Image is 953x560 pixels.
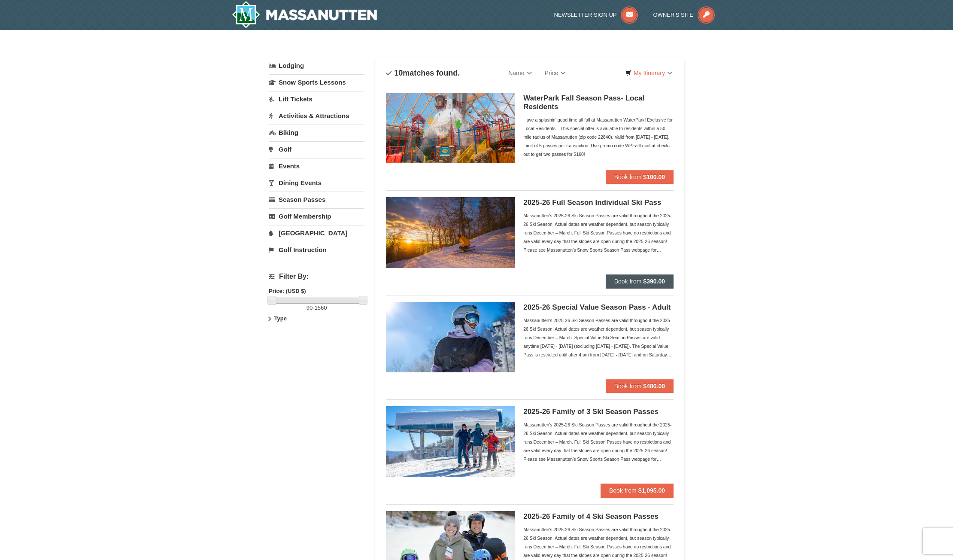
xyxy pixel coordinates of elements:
[606,379,674,393] button: Book from $480.00
[638,487,665,494] strong: $1,095.00
[523,512,674,521] h5: 2025-26 Family of 4 Ski Season Passes
[614,383,642,390] span: Book from
[386,93,515,163] img: 6619937-212-8c750e5f.jpg
[269,208,364,224] a: Golf Membership
[274,315,287,322] strong: Type
[386,197,515,268] img: 6619937-208-2295c65e.jpg
[386,406,515,477] img: 6619937-199-446e7550.jpg
[269,125,364,140] a: Biking
[601,484,674,497] button: Book from $1,095.00
[269,225,364,241] a: [GEOGRAPHIC_DATA]
[643,173,665,180] strong: $100.00
[269,242,364,258] a: Golf Instruction
[538,64,572,82] a: Price
[643,278,665,285] strong: $390.00
[232,1,377,28] a: Massanutten Resort
[523,420,674,463] div: Massanutten's 2025-26 Ski Season Passes are valid throughout the 2025-26 Ski Season. Actual dates...
[386,302,515,372] img: 6619937-198-dda1df27.jpg
[606,170,674,184] button: Book from $100.00
[554,12,617,18] span: Newsletter Sign Up
[523,211,674,254] div: Massanutten's 2025-26 Ski Season Passes are valid throughout the 2025-26 Ski Season. Actual dates...
[523,316,674,359] div: Massanutten's 2025-26 Ski Season Passes are valid throughout the 2025-26 Ski Season. Actual dates...
[269,273,364,280] h4: Filter By:
[614,173,642,180] span: Book from
[269,74,364,90] a: Snow Sports Lessons
[523,116,674,158] div: Have a splashin' good time all fall at Massanutten WaterPark! Exclusive for Local Residents – Thi...
[606,274,674,288] button: Book from $390.00
[523,303,674,312] h5: 2025-26 Special Value Season Pass - Adult
[269,141,364,157] a: Golf
[269,91,364,107] a: Lift Tickets
[269,58,364,73] a: Lodging
[609,487,637,494] span: Book from
[523,94,674,111] h5: WaterPark Fall Season Pass- Local Residents
[502,64,538,82] a: Name
[269,192,364,207] a: Season Passes
[614,278,642,285] span: Book from
[269,158,364,174] a: Events
[232,1,377,28] img: Massanutten Resort Logo
[307,304,313,311] span: 90
[315,304,327,311] span: 1560
[643,383,665,390] strong: $480.00
[269,288,306,294] strong: Price: (USD $)
[269,175,364,191] a: Dining Events
[523,408,674,416] h5: 2025-26 Family of 3 Ski Season Passes
[554,12,638,18] a: Newsletter Sign Up
[620,67,678,79] a: My Itinerary
[653,12,694,18] span: Owner's Site
[269,108,364,124] a: Activities & Attractions
[523,198,674,207] h5: 2025-26 Full Season Individual Ski Pass
[269,304,364,312] label: -
[386,69,460,77] h4: matches found.
[653,12,715,18] a: Owner's Site
[394,69,403,77] span: 10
